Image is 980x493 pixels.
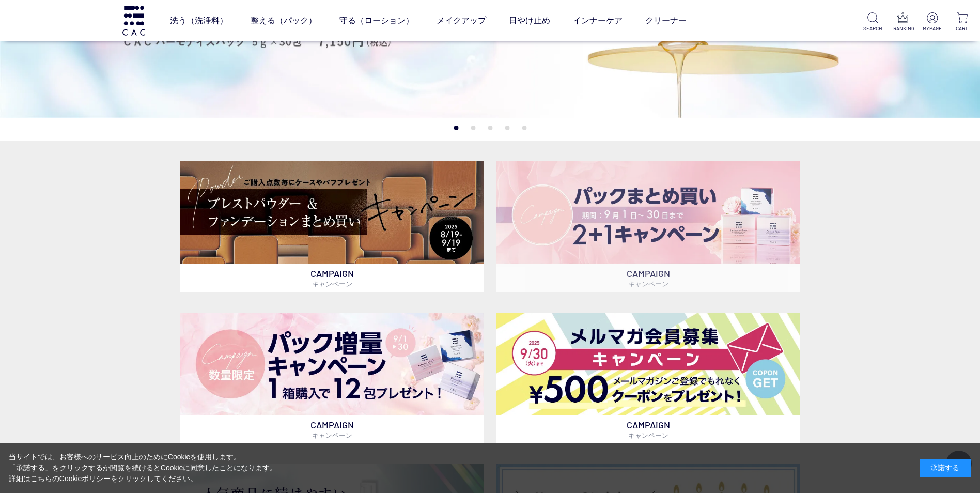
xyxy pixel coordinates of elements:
[180,264,484,292] p: CAMPAIGN
[251,6,317,35] a: 整える（パック）
[312,431,352,439] span: キャンペーン
[121,6,147,35] img: logo
[496,161,800,264] img: パックキャンペーン2+1
[893,12,912,33] a: RANKING
[953,25,972,33] p: CART
[496,313,800,443] a: メルマガ会員募集 メルマガ会員募集 CAMPAIGNキャンペーン
[496,264,800,292] p: CAMPAIGN
[645,6,687,35] a: クリーナー
[863,12,882,33] a: SEARCH
[59,474,111,483] a: Cookieポリシー
[923,25,942,33] p: MYPAGE
[496,161,800,292] a: パックキャンペーン2+1 パックキャンペーン2+1 CAMPAIGNキャンペーン
[496,415,800,443] p: CAMPAIGN
[863,25,882,33] p: SEARCH
[509,6,550,35] a: 日やけ止め
[573,6,623,35] a: インナーケア
[953,12,972,33] a: CART
[505,126,509,130] button: 4 of 5
[628,431,668,439] span: キャンペーン
[180,161,484,292] a: ベースメイクキャンペーン ベースメイクキャンペーン CAMPAIGNキャンペーン
[454,126,458,130] button: 1 of 5
[628,280,668,288] span: キャンペーン
[180,313,484,443] a: パック増量キャンペーン パック増量キャンペーン CAMPAIGNキャンペーン
[180,415,484,443] p: CAMPAIGN
[180,161,484,264] img: ベースメイクキャンペーン
[339,6,414,35] a: 守る（ローション）
[488,126,492,130] button: 3 of 5
[496,313,800,415] img: メルマガ会員募集
[920,459,971,477] div: 承諾する
[471,126,475,130] button: 2 of 5
[893,25,912,33] p: RANKING
[923,12,942,33] a: MYPAGE
[437,6,486,35] a: メイクアップ
[170,6,228,35] a: 洗う（洗浄料）
[522,126,526,130] button: 5 of 5
[9,452,277,484] div: 当サイトでは、お客様へのサービス向上のためにCookieを使用します。 「承諾する」をクリックするか閲覧を続けるとCookieに同意したことになります。 詳細はこちらの をクリックしてください。
[180,313,484,415] img: パック増量キャンペーン
[312,280,352,288] span: キャンペーン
